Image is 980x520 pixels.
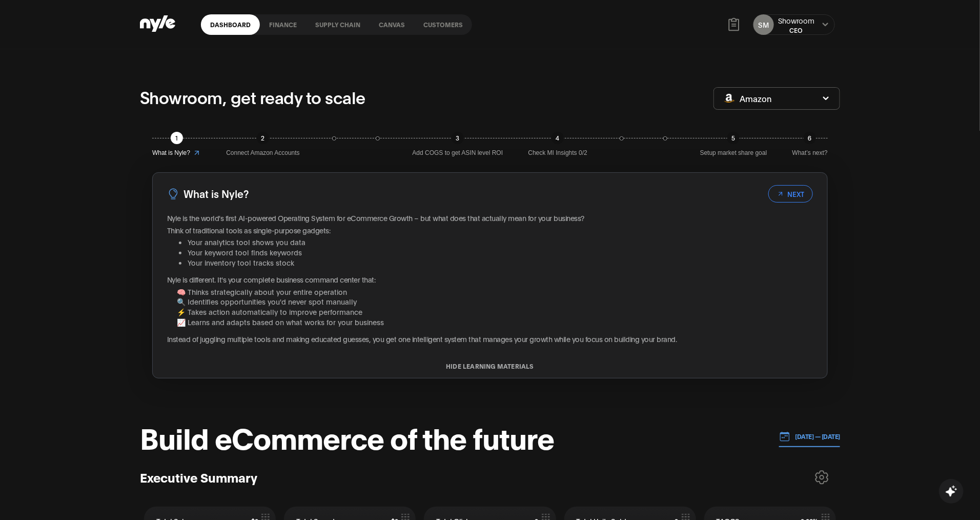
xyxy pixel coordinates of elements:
[257,132,269,144] div: 2
[779,431,790,442] img: 01.01.24 — 07.01.24
[790,432,841,441] p: [DATE] — [DATE]
[167,225,813,235] p: Think of traditional tools as single-purpose gadgets:
[778,15,814,34] button: ShowroomCEO
[177,307,813,317] li: ⚡ Takes action automatically to improve performance
[792,148,828,158] span: What’s next?
[177,296,813,307] li: 🔍 Identifies opportunities you'd never spot manually
[226,148,299,158] span: Connect Amazon Accounts
[140,469,257,485] h3: Executive Summary
[306,14,370,35] a: Supply chain
[167,188,179,200] img: LightBulb
[260,14,306,35] a: finance
[167,274,813,285] p: Nyle is different. It's your complete business command center that:
[778,15,814,26] div: Showroom
[370,14,414,35] a: Canvas
[167,334,813,344] p: Instead of juggling multiple tools and making educated guesses, you get one intelligent system th...
[188,237,813,247] li: Your analytics tool shows you data
[183,186,249,202] h3: What is Nyle?
[167,213,813,223] p: Nyle is the world's first AI-powered Operating System for eCommerce Growth – but what does that a...
[552,132,564,144] div: 4
[188,257,813,268] li: Your inventory tool tracks stock
[727,132,740,144] div: 5
[140,422,554,452] h1: Build eCommerce of the future
[452,132,464,144] div: 3
[177,287,813,297] li: 🧠 Thinks strategically about your entire operation
[779,426,841,447] button: [DATE] — [DATE]
[177,317,813,327] li: 📈 Learns and adapts based on what works for your business
[414,14,472,35] a: Customers
[724,94,734,103] img: Amazon
[188,247,813,257] li: Your keyword tool finds keywords
[713,87,840,110] button: Amazon
[152,148,190,158] span: What is Nyle?
[740,93,771,104] span: Amazon
[153,363,827,370] button: HIDE LEARNING MATERIALS
[413,148,503,158] span: Add COGS to get ASIN level ROI
[778,26,814,34] div: CEO
[528,148,587,158] span: Check MI Insights 0/2
[201,14,260,35] a: Dashboard
[140,85,365,109] p: Showroom, get ready to scale
[171,132,183,144] div: 1
[804,132,816,144] div: 6
[753,14,774,35] button: SM
[768,185,813,203] button: NEXT
[700,148,767,158] span: Setup market share goal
